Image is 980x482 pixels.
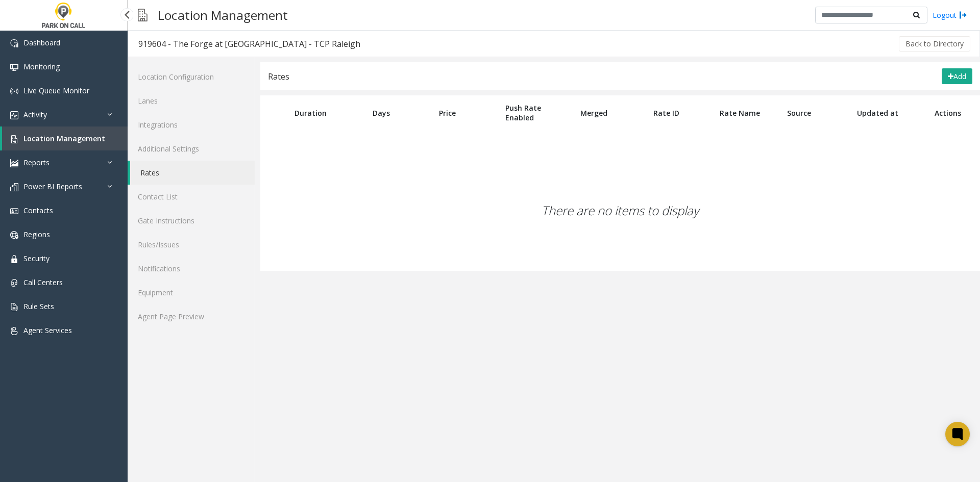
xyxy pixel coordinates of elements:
[10,39,18,47] img: 'icon'
[287,95,365,130] th: Duration
[10,279,18,287] img: 'icon'
[23,62,60,71] span: Monitoring
[933,10,967,20] a: Logout
[431,95,498,130] th: Price
[138,37,360,50] div: 919604 - The Forge at [GEOGRAPHIC_DATA] - TCP Raleigh
[138,3,148,28] img: pageIcon
[268,70,289,83] div: Rates
[23,301,54,311] span: Rule Sets
[260,150,980,271] div: There are no items to display
[23,230,50,239] span: Regions
[23,253,50,263] span: Security
[128,305,255,328] a: Agent Page Preview
[23,206,53,215] span: Contacts
[23,38,60,47] span: Dashboard
[23,182,82,191] span: Power BI Reports
[2,126,128,150] a: Location Management
[128,257,255,281] a: Notifications
[10,327,18,335] img: 'icon'
[10,135,18,143] img: 'icon'
[128,185,255,209] a: Contact List
[10,255,18,263] img: 'icon'
[10,183,18,191] img: 'icon'
[779,95,849,130] th: Source
[128,137,255,161] a: Additional Settings
[712,95,779,130] th: Rate Name
[23,158,50,167] span: Reports
[10,87,18,95] img: 'icon'
[10,111,18,119] img: 'icon'
[130,161,255,185] a: Rates
[927,95,975,130] th: Actions
[10,303,18,311] img: 'icon'
[23,110,47,119] span: Activity
[10,63,18,71] img: 'icon'
[498,95,572,130] th: Push Rate Enabled
[128,89,255,113] a: Lanes
[10,231,18,239] img: 'icon'
[23,277,63,287] span: Call Centers
[573,95,646,130] th: Merged
[23,86,89,95] span: Live Queue Monitor
[365,95,431,130] th: Days
[10,207,18,215] img: 'icon'
[899,36,970,52] button: Back to Directory
[128,233,255,257] a: Rules/Issues
[128,113,255,137] a: Integrations
[646,95,712,130] th: Rate ID
[23,325,72,335] span: Agent Services
[128,281,255,305] a: Equipment
[128,65,255,89] a: Location Configuration
[849,95,926,130] th: Updated at
[128,209,255,233] a: Gate Instructions
[23,134,105,143] span: Location Management
[959,10,967,20] img: logout
[942,68,972,85] button: Add
[153,3,293,28] h3: Location Management
[10,159,18,167] img: 'icon'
